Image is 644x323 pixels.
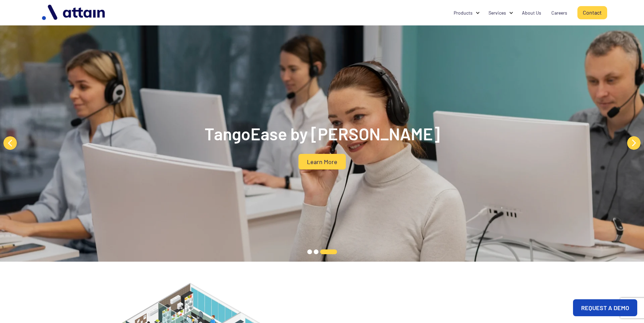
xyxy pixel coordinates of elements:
a: Careers [546,6,572,19]
div: Services [483,6,517,19]
div: Careers [551,9,567,16]
a: Learn More [299,154,346,169]
button: 1 of 3 [307,249,312,254]
button: 3 of 3 [320,249,337,254]
h2: TangoEase by [PERSON_NAME] [187,123,457,144]
button: Next [627,136,641,150]
a: REQUEST A DEMO [573,299,637,316]
div: Products [449,6,483,19]
a: About Us [517,6,546,19]
div: About Us [522,9,541,16]
img: logo [39,2,110,23]
div: Services [488,9,506,16]
a: Contact [577,6,607,19]
div: Products [454,9,473,16]
button: 2 of 3 [314,249,318,254]
button: Previous [3,136,17,150]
